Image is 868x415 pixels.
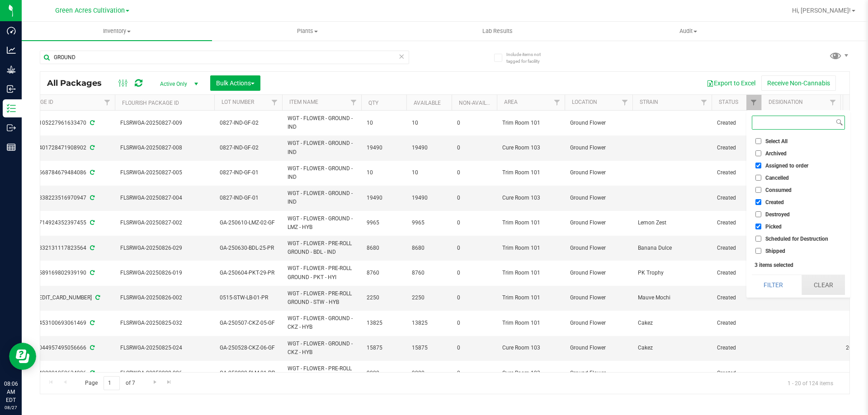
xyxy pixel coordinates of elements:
span: WGT - FLOWER - GROUND - CKZ - HYB [288,314,356,331]
span: WGT - FLOWER - GROUND - CKZ - HYB [288,340,356,357]
span: Picked [765,224,782,229]
span: PK Trophy [638,269,706,277]
iframe: Resource center [9,343,36,370]
span: FLSRWGA-20250827-004 [120,194,209,202]
input: Search [752,116,834,129]
span: Audit [594,27,783,35]
span: Trim Room 101 [502,244,559,252]
span: FLSRWGA-20250822-006 [120,369,209,378]
span: Sync from Compliance System [89,195,94,201]
span: 8680 [412,244,446,252]
span: Trim Room 101 [502,119,559,127]
span: Destroyed [765,212,790,217]
button: Filter [752,275,795,295]
span: 0827-IND-GF-02 [220,119,277,127]
span: Sync from Compliance System [94,294,100,301]
span: Ground Flower [570,319,627,327]
span: Cakez [638,319,706,327]
a: Status [719,99,738,105]
span: Sync from Compliance System [89,120,94,126]
span: 2250 [367,294,401,302]
span: 1 - 20 of 124 items [780,376,840,390]
a: Filter [826,95,840,110]
span: 19490 [412,194,446,202]
span: Created [717,144,756,152]
span: Green Acres Cultivation [55,7,125,14]
span: GA-250507-CKZ-05-GF [220,319,277,327]
a: Filter [697,95,712,110]
input: Assigned to order [755,163,761,168]
span: GA-250630-BDL-25-PR [220,244,277,252]
span: Plants [212,27,402,35]
span: GA-250822-BLM-01-PR [220,369,277,378]
span: Sync from Compliance System [89,370,94,376]
span: 0827-IND-GF-01 [220,168,277,177]
span: 0827-IND-GF-02 [220,144,277,152]
p: 08:06 AM EDT [4,380,18,404]
inline-svg: Analytics [7,46,16,55]
a: Designation [769,99,803,105]
span: Trim Room 101 [502,294,559,302]
span: All Packages [47,78,111,88]
a: Filter [550,95,565,110]
a: Available [414,100,441,106]
div: 9105227961633470 [14,119,116,127]
span: 19490 [367,194,401,202]
span: Lab Results [470,27,525,35]
span: Ground Flower [570,119,627,127]
span: 0515-STW-LB-01-PR [220,294,277,302]
span: Shipped [765,248,785,254]
a: Go to the next page [148,376,161,388]
span: Mauve Mochi [638,294,706,302]
a: Strain [640,99,658,105]
span: Sync from Compliance System [89,169,94,176]
a: Qty [368,100,378,106]
span: FLSRWGA-20250827-002 [120,219,209,227]
input: Select All [755,138,761,144]
span: Created [717,244,756,252]
span: Created [717,294,756,302]
span: Sync from Compliance System [89,219,94,226]
span: Clear [398,51,405,62]
span: Banana Dulce [638,244,706,252]
inline-svg: Outbound [7,123,16,132]
a: Plants [212,22,402,41]
span: WGT - FLOWER - PRE-ROLL GROUND - BDL - IND [288,239,356,256]
span: 0 [457,244,491,252]
span: Consumed [765,187,792,193]
a: Filter [618,95,632,110]
span: FLSRWGA-20250827-009 [120,119,209,127]
span: WGT - FLOWER - GROUND - IND [288,114,356,131]
span: WGT - FLOWER - PRE-ROLL GROUND - PKT - HYI [288,264,356,281]
div: 8714924352397455 [14,219,116,227]
span: Page of 7 [77,376,142,390]
span: 10 [367,119,401,127]
inline-svg: Inbound [7,84,16,93]
span: Trim Room 101 [502,269,559,277]
div: 2589169802939190 [14,269,116,277]
span: 13825 [412,319,446,327]
div: 5453100693061469 [14,319,116,327]
span: 0827-IND-GF-01 [220,194,277,202]
span: 8760 [412,269,446,277]
span: Assigned to order [765,163,808,168]
span: FLSRWGA-20250826-019 [120,269,209,277]
span: Created [717,219,756,227]
span: Ground Flower [570,344,627,352]
span: FLSRWGA-20250827-008 [120,144,209,152]
span: 0 [457,294,491,302]
span: Ground Flower [570,219,627,227]
div: 8832131117823564 [14,244,116,252]
a: Item Name [289,99,318,105]
span: 0 [457,144,491,152]
span: FLSRWGA-20250826-029 [120,244,209,252]
span: FLSRWGA-20250826-002 [120,294,209,302]
div: 3408291050634906 [14,369,116,378]
span: 0 [457,319,491,327]
a: Filter [267,95,282,110]
a: Location [572,99,597,105]
div: [CREDIT_CARD_NUMBER] [14,294,116,302]
p: 08/27 [4,404,18,411]
span: 2250 [412,294,446,302]
input: Scheduled for Destruction [755,236,761,242]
